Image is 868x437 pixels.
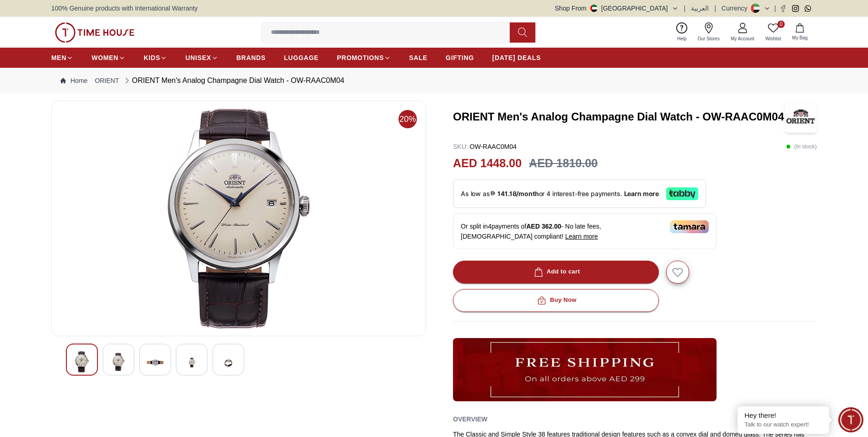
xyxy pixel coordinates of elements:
p: Talk to our watch expert! [744,421,822,429]
div: ORIENT Men's Analog Champagne Dial Watch - OW-RAAC0M04 [123,75,344,86]
a: SALE [409,49,427,66]
span: LUGGAGE [284,53,319,62]
img: Tamara [670,220,709,233]
span: SALE [409,53,427,62]
span: WOMEN [92,53,119,62]
a: Whatsapp [804,5,811,12]
img: ... [453,338,717,401]
div: Or split in 4 payments of - No late fees, [DEMOGRAPHIC_DATA] compliant! [453,213,717,249]
nav: Breadcrumb [51,68,817,93]
button: العربية [691,4,709,13]
p: ( In stock ) [786,142,817,151]
span: 100% Genuine products with International Warranty [51,4,198,13]
span: Help [674,35,690,42]
span: SKU : [453,143,468,150]
a: Our Stores [692,21,725,44]
div: Currency [722,4,751,13]
img: United Arab Emirates [590,5,598,12]
span: MEN [51,53,66,62]
span: | [714,4,716,13]
span: Learn more [565,233,598,240]
a: LUGGAGE [284,49,319,66]
span: KIDS [144,53,160,62]
img: ORIENT Men's Analog Champagne Dial Watch - OW-RAAC0M04 [59,109,418,328]
span: 20% [399,110,417,128]
span: My Account [727,35,758,42]
span: PROMOTIONS [337,53,384,62]
img: ORIENT Men's Analog Champagne Dial Watch - OW-RAAC0M04 [220,351,237,374]
a: Instagram [792,5,799,12]
img: ORIENT Men's Analog Champagne Dial Watch - OW-RAAC0M04 [110,351,127,372]
img: ORIENT Men's Analog Champagne Dial Watch - OW-RAAC0M04 [183,351,200,374]
a: GIFTING [446,49,474,66]
a: [DATE] DEALS [492,49,541,66]
span: Our Stores [694,35,723,42]
a: Home [60,76,87,85]
span: My Bag [788,34,811,41]
button: Buy Now [453,289,659,312]
span: Wishlist [762,35,785,42]
a: PROMOTIONS [337,49,391,66]
h3: AED 1810.00 [529,155,598,172]
span: 0 [777,21,785,28]
a: Facebook [780,5,787,12]
h3: ORIENT Men's Analog Champagne Dial Watch - OW-RAAC0M04 [453,109,785,124]
a: UNISEX [185,49,218,66]
span: BRANDS [237,53,266,62]
a: KIDS [144,49,167,66]
a: BRANDS [237,49,266,66]
img: ORIENT Men's Analog Champagne Dial Watch - OW-RAAC0M04 [785,101,817,133]
span: AED 362.00 [526,223,561,230]
a: ORIENT [95,76,119,85]
div: Chat Widget [838,407,863,432]
a: Help [672,21,692,44]
div: Hey there! [744,411,822,420]
img: ORIENT Men's Analog Champagne Dial Watch - OW-RAAC0M04 [74,351,90,372]
a: MEN [51,49,73,66]
button: My Bag [787,22,813,43]
h2: AED 1448.00 [453,155,522,172]
img: ... [55,22,135,43]
span: GIFTING [446,53,474,62]
a: WOMEN [92,49,125,66]
span: UNISEX [185,53,211,62]
button: Shop From[GEOGRAPHIC_DATA] [555,4,679,13]
span: | [774,4,776,13]
h2: Overview [453,412,487,426]
span: [DATE] DEALS [492,53,541,62]
div: Buy Now [535,295,577,306]
img: ORIENT Men's Analog Champagne Dial Watch - OW-RAAC0M04 [147,351,163,374]
button: Add to cart [453,261,659,284]
a: 0Wishlist [760,21,787,44]
p: OW-RAAC0M04 [453,142,517,151]
span: | [684,4,686,13]
div: Add to cart [532,267,580,277]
